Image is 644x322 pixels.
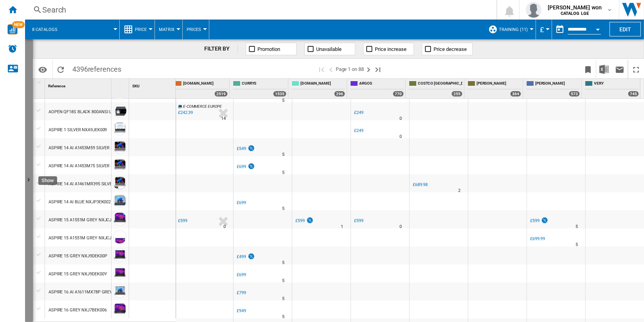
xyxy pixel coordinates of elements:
[237,290,246,295] div: £799
[237,308,246,313] div: £949
[610,22,641,36] button: Edit
[540,20,548,39] button: £
[237,200,246,205] div: £699
[237,272,246,277] div: £699
[32,27,58,32] span: 8 catalogs
[576,223,578,231] div: Delivery Time : 5 days
[132,84,140,88] span: SKU
[236,163,255,171] div: £699
[282,205,284,213] div: Delivery Time : 5 days
[12,21,25,28] span: NEW
[32,20,65,39] button: 8 catalogs
[187,27,201,32] span: Prices
[183,104,222,109] span: E-COMMERCE EUROPE
[88,65,121,73] span: references
[580,60,596,78] button: Bookmark this report
[282,97,284,105] div: Delivery Time : 5 days
[183,81,228,87] span: [DOMAIN_NAME]
[282,313,284,321] div: Delivery Time : 5 days
[68,60,125,76] span: 4396
[236,199,246,207] div: £699
[364,60,373,78] button: Next page
[178,218,187,223] div: £599
[354,128,363,133] div: £249
[242,81,286,87] span: CURRYS
[599,65,609,74] img: excel-24x24.png
[353,127,363,135] div: £249
[536,20,552,39] md-menu: Currency
[178,110,193,115] div: £242.39
[341,223,343,231] div: Delivery Time : 1 day
[53,60,68,78] button: Reload
[124,20,151,39] div: Price
[434,46,467,52] span: Price decrease
[47,79,111,91] div: Sort None
[49,193,111,211] div: ASPIRE 14 AI BLUE NXJP3EK002
[452,91,462,97] div: 255 offers sold by COSTCO UK
[477,81,521,87] span: [PERSON_NAME]
[422,43,473,55] button: Price decrease
[131,79,176,91] div: SKU Sort None
[236,253,255,261] div: £499
[273,91,286,97] div: 1535 offers sold by CURRYS
[535,81,580,87] span: [PERSON_NAME]
[49,283,139,301] div: ASPIRE 16 AI A1611MX78P GREY NXJLNEK006
[334,91,345,97] div: 296 offers sold by AO.COM
[49,229,124,247] div: ASPIRE 15 A1551M GREY NXJCJEK002
[499,27,528,32] span: Training (11)
[628,91,639,97] div: 745 offers sold by VERY
[49,175,142,193] div: ASPIRE 14 AI A1461MR395 SILVER NXJNZEK001
[552,22,568,37] button: md-calendar
[8,44,17,53] img: alerts-logo.svg
[42,4,476,15] div: Search
[569,91,580,97] div: 573 offers sold by JOHN LEWIS
[591,21,605,35] button: Open calendar
[49,121,107,139] div: ASPIRE 1 SILVER NXA9JEK009
[306,217,314,224] img: promotionV3.png
[231,79,288,98] div: CURRYS 1535 offers sold by CURRYS
[354,218,363,223] div: £599
[594,81,639,87] span: VERY
[399,223,402,231] div: Delivery Time : 0 day
[49,265,107,283] div: ASPIRE 15 GREY NXJ9DEK00Y
[204,45,237,53] div: FILTER BY
[223,223,226,231] div: Delivery Time : 0 day
[353,217,363,225] div: £599
[375,46,407,52] span: Price increase
[236,307,246,315] div: £949
[247,163,255,170] img: promotionV3.png
[525,79,581,98] div: [PERSON_NAME] 573 offers sold by JOHN LEWIS
[526,2,541,18] img: profile.jpg
[349,79,405,98] div: ARGOS 770 offers sold by ARGOS
[221,115,226,123] div: Delivery Time : 14 days
[49,139,137,157] div: ASPIRE 14 AI A1453M59 SILVER NXJNQEK003
[583,79,640,98] div: VERY 745 offers sold by VERY
[540,25,544,34] span: £
[326,60,336,78] button: >Previous page
[258,46,281,52] span: Promotion
[29,20,115,39] div: 8 catalogs
[236,145,255,153] div: £549
[177,109,193,117] div: £242.39
[159,27,174,32] span: Matrix
[49,211,124,229] div: ASPIRE 15 A1551M GREY NXJCJEK001
[353,109,363,117] div: £249
[336,60,364,78] span: Page 1 on 88
[300,81,345,87] span: [DOMAIN_NAME]
[131,79,176,91] div: Sort None
[214,91,228,97] div: 2519 offers sold by AMAZON.CO.UK
[237,254,246,259] div: £499
[49,157,137,175] div: ASPIRE 14 AI A1453M75 SILVER NXJNQEK002
[113,79,129,91] div: Sort None
[135,20,151,39] button: Price
[294,217,314,225] div: £599
[354,110,363,115] div: £249
[25,39,33,322] button: Show
[561,11,589,16] b: CATALOG LGE
[49,247,107,265] div: ASPIRE 15 GREY NXJ9DEK00P
[177,217,187,225] div: £599
[548,4,602,11] span: [PERSON_NAME] won
[407,79,464,98] div: COSTCO [GEOGRAPHIC_DATA] 255 offers sold by COSTCO UK
[236,289,246,297] div: £799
